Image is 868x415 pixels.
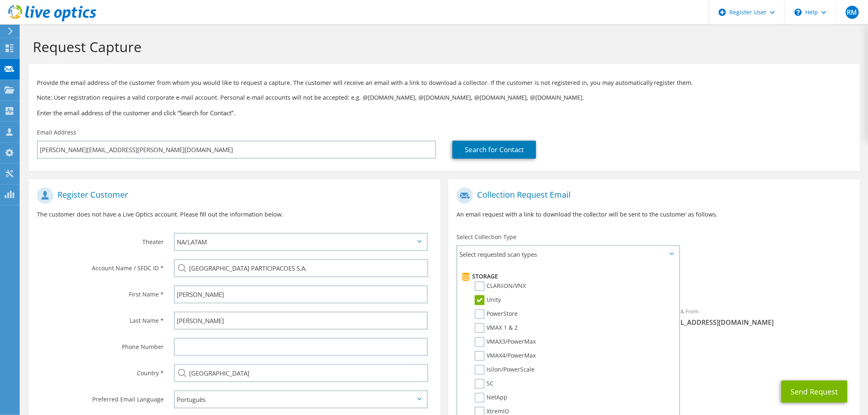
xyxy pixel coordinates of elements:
h3: Enter the email address of the customer and click “Search for Contact”. [37,108,852,117]
a: Search for Contact [452,141,536,159]
h1: Register Customer [37,187,428,204]
span: Select requested scan types [457,246,679,262]
div: Requested Collections [448,266,860,299]
label: Last Name * [37,312,164,325]
label: SC [475,379,493,389]
p: An email request with a link to download the collector will be sent to the customer as follows. [457,210,852,219]
div: CC & Reply To [448,344,860,372]
label: Isilon/PowerScale [475,365,535,375]
label: Email Address [37,128,76,137]
label: Preferred Email Language [37,390,164,404]
span: RM [846,6,859,19]
label: PowerStore [475,309,518,319]
button: Send Request [781,381,847,403]
label: Account Name / SFDC ID * [37,259,164,272]
h1: Request Capture [33,38,852,55]
svg: \n [795,9,802,16]
li: Storage [459,271,675,281]
label: Select Collection Type [457,233,516,241]
label: Theater [37,233,164,246]
label: Phone Number [37,338,164,351]
label: Unity [475,295,501,305]
h1: Collection Request Email [457,187,847,204]
span: [EMAIL_ADDRESS][DOMAIN_NAME] [662,318,851,327]
p: Note: User registration requires a valid corporate e-mail account. Personal e-mail accounts will ... [37,93,852,102]
label: Country * [37,364,164,377]
div: To [448,303,654,340]
p: The customer does not have a Live Optics account. Please fill out the information below. [37,210,432,219]
label: First Name * [37,285,164,299]
p: Provide the email address of the customer from whom you would like to request a capture. The cust... [37,78,852,87]
label: CLARiiON/VNX [475,281,526,291]
label: VMAX4/PowerMax [475,351,536,361]
label: VMAX 1 & 2 [475,323,518,333]
label: VMAX3/PowerMax [475,337,536,347]
div: Sender & From [654,303,859,331]
label: NetApp [475,393,507,403]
